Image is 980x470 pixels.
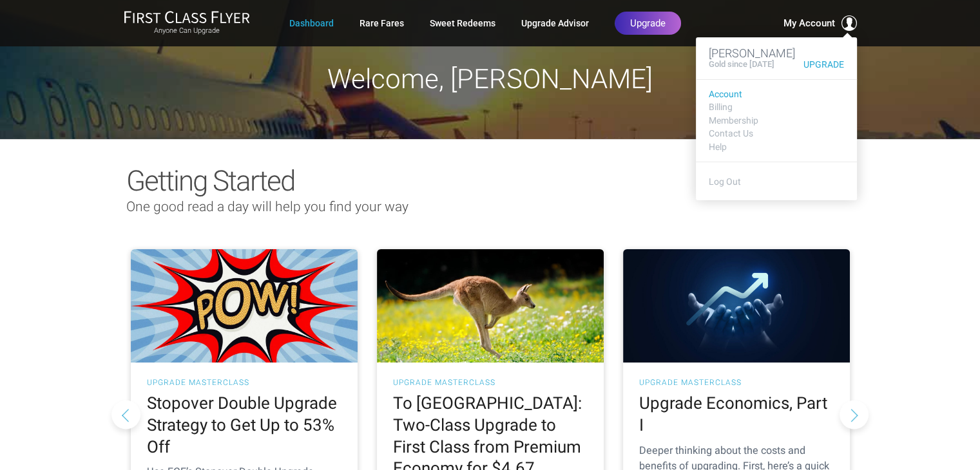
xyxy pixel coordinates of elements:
a: Sweet Redeems [430,12,495,35]
a: Contact Us [709,129,844,138]
span: Getting Started [126,164,294,198]
h3: [PERSON_NAME] [709,47,844,60]
span: Welcome, [PERSON_NAME] [327,63,653,95]
a: Upgrade [797,60,844,70]
a: Upgrade [615,12,681,35]
small: Anyone Can Upgrade [124,26,250,35]
span: My Account [783,15,835,31]
a: Upgrade Advisor [521,12,589,35]
h3: UPGRADE MASTERCLASS [639,379,834,386]
button: Previous slide [111,400,140,429]
h2: Stopover Double Upgrade Strategy to Get Up to 53% Off [147,393,341,458]
h2: Upgrade Economics, Part I [639,393,834,437]
a: Membership [709,116,844,126]
h3: UPGRADE MASTERCLASS [147,379,341,386]
h4: Gold since [DATE] [709,60,774,69]
a: Account [709,89,844,99]
a: Rare Fares [360,12,404,35]
img: First Class Flyer [124,10,250,24]
a: Dashboard [289,12,334,35]
a: Billing [709,102,844,112]
button: Next slide [840,400,869,429]
a: First Class FlyerAnyone Can Upgrade [124,10,250,36]
span: One good read a day will help you find your way [126,199,408,214]
a: Log Out [709,176,741,187]
h3: UPGRADE MASTERCLASS [393,379,588,386]
a: Help [709,142,844,152]
button: My Account [783,15,857,31]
